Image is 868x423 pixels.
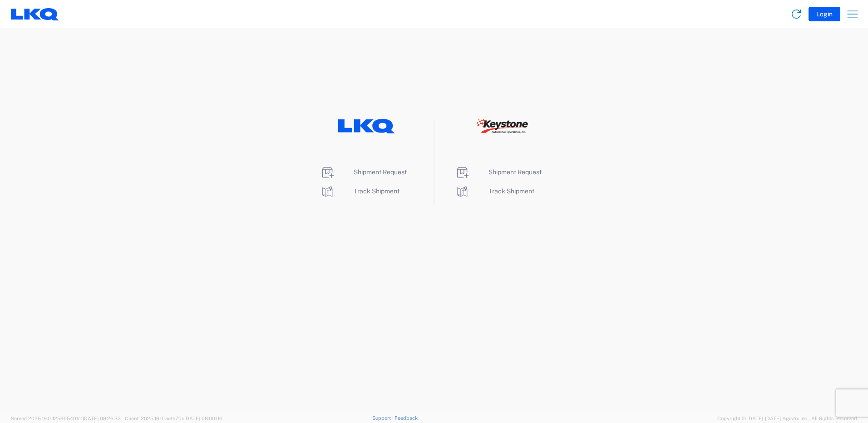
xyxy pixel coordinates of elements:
a: Track Shipment [320,187,399,195]
span: Shipment Request [488,168,542,176]
a: Shipment Request [455,168,542,176]
span: Track Shipment [488,187,534,195]
button: Login [809,7,840,21]
a: Support [372,415,395,421]
span: Shipment Request [354,168,407,176]
span: Client: 2025.19.0-aefe70c [125,416,222,421]
span: [DATE] 08:00:06 [184,416,222,421]
span: Copyright © [DATE]-[DATE] Agistix Inc., All Rights Reserved [717,414,857,423]
span: Track Shipment [354,187,399,195]
a: Feedback [395,415,418,421]
a: Shipment Request [320,168,407,176]
span: Server: 2025.19.0-1259b540fc1 [11,416,121,421]
span: [DATE] 08:26:33 [83,416,121,421]
a: Track Shipment [455,187,534,195]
